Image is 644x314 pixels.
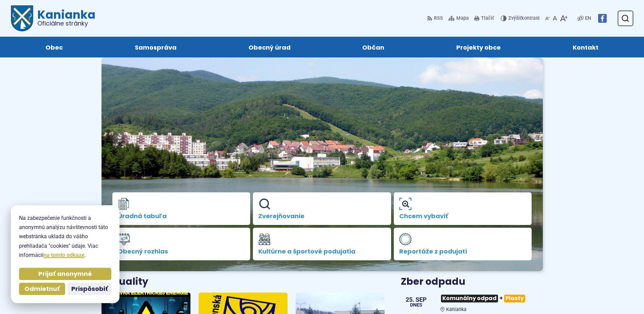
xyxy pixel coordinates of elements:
[118,213,245,220] span: Úradná tabuľa
[406,303,427,308] span: Dnes
[19,213,111,260] p: Na zabezpečenie funkčnosti a anonymnú analýzu návštevnosti táto webstránka ukladá do vášho prehli...
[106,37,206,57] a: Samospráva
[399,248,527,255] span: Reportáže z podujatí
[16,37,92,57] a: Obec
[135,37,177,57] span: Samospráva
[45,37,63,57] span: Obec
[427,11,444,25] a: RSS
[33,9,95,27] h1: Kanianka
[440,292,542,305] h3: +
[258,248,386,255] span: Kultúrne a športové podujatia
[68,283,111,295] button: Prispôsobiť
[585,14,591,22] span: EN
[558,11,569,25] button: Zväčšiť veľkosť písma
[598,14,607,23] img: Prejsť na Facebook stránku
[219,37,320,57] a: Obecný úrad
[362,37,384,57] span: Občan
[19,268,111,280] button: Prijať anonymné
[19,283,65,295] button: Odmietnuť
[504,295,525,302] span: Plasty
[333,37,414,57] a: Občan
[258,213,386,220] span: Zverejňovanie
[573,37,599,57] span: Kontakt
[501,11,541,25] button: Zvýšiťkontrast
[71,285,108,293] span: Prispôsobiť
[446,307,466,312] span: Kanianka
[249,37,291,57] span: Obecný úrad
[399,213,527,220] span: Chcem vybaviť
[508,15,521,21] span: Zvýšiť
[401,292,542,312] a: Komunálny odpad+Plasty Kanianka 25. sep Dnes
[253,192,391,225] a: Zverejňovanie
[406,297,427,303] span: 25. sep
[481,16,494,21] span: Tlačiť
[37,20,95,27] span: Oficiálne stránky
[112,228,251,260] a: Obecný rozhlas
[456,14,469,22] span: Mapa
[441,295,498,302] span: Komunálny odpad
[102,277,148,287] h3: Aktuality
[544,37,628,57] a: Kontakt
[11,5,33,31] img: Prejsť na domovskú stránku
[253,228,391,260] a: Kultúrne a športové podujatia
[473,11,495,25] button: Tlačiť
[434,14,443,22] span: RSS
[38,270,92,278] span: Prijať anonymné
[508,16,540,21] span: kontrast
[544,11,551,25] button: Zmenšiť veľkosť písma
[456,37,501,57] span: Projekty obce
[401,277,542,287] h3: Zber odpadu
[584,14,592,22] a: EN
[11,5,95,31] a: Logo Kanianka, prejsť na domovskú stránku.
[394,192,532,225] a: Chcem vybaviť
[118,248,245,255] span: Obecný rozhlas
[447,11,470,25] a: Mapa
[394,228,532,260] a: Reportáže z podujatí
[43,252,85,258] a: na tomto odkaze
[24,285,60,293] span: Odmietnuť
[112,192,251,225] a: Úradná tabuľa
[427,37,530,57] a: Projekty obce
[551,11,558,25] button: Nastaviť pôvodnú veľkosť písma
